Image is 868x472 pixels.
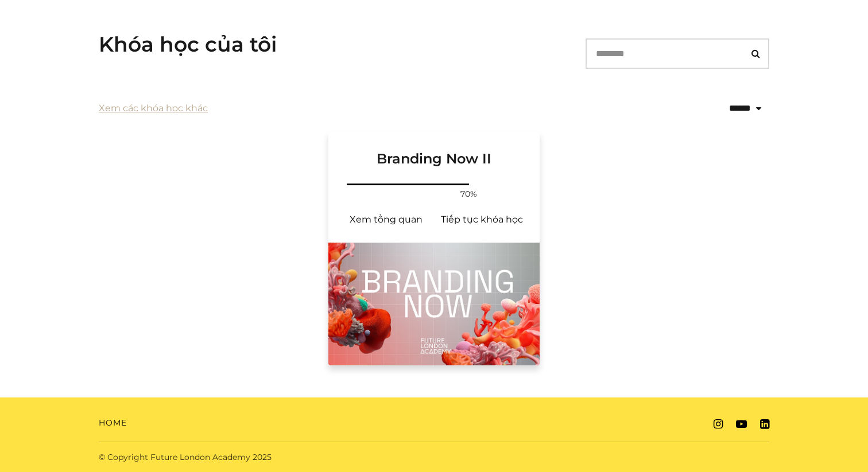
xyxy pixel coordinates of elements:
[99,102,208,115] a: Xem các khóa học khác
[99,32,277,57] h3: Khóa học của tôi
[455,188,483,200] span: 70%
[342,132,526,167] h3: Branding Now II
[338,206,434,233] a: Branding Now II: Xem tổng quan
[328,132,540,181] a: Branding Now II
[670,93,770,123] select: status
[90,451,434,463] div: © Copyright Future London Academy 2025
[99,417,127,429] a: Home
[434,206,530,233] a: Branding Now II: Tiếp tục khóa học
